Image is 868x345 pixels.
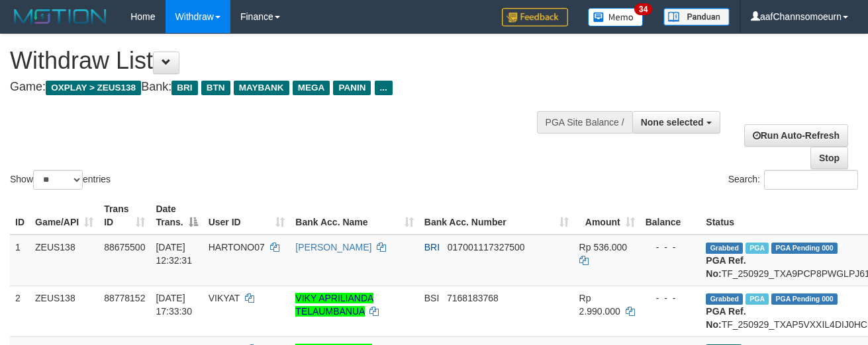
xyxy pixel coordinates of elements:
span: MAYBANK [234,81,289,95]
span: Rp 2.990.000 [579,293,620,317]
select: Showentries [33,170,83,190]
b: PGA Ref. No: [706,255,746,279]
div: - - - [646,241,696,254]
th: Date Trans.: activate to sort column descending [150,197,203,235]
span: BRI [171,81,197,95]
div: PGA Site Balance / [537,111,632,134]
span: BRI [424,242,440,252]
td: ZEUS138 [30,286,99,336]
span: BSI [424,293,440,303]
span: MEGA [293,81,330,95]
span: Marked by aafchomsokheang [746,293,769,305]
span: 34 [634,3,652,15]
span: 88675500 [104,242,145,252]
input: Search: [764,170,858,190]
h4: Game: Bank: [10,81,565,94]
th: Balance [640,197,701,235]
span: 88778152 [104,293,145,303]
span: BTN [201,81,230,95]
a: [PERSON_NAME] [295,242,371,252]
a: Stop [810,147,848,169]
button: None selected [632,111,720,134]
th: ID [10,197,30,235]
span: None selected [641,117,704,128]
span: Rp 536.000 [579,242,627,252]
td: 2 [10,286,30,336]
img: panduan.png [663,8,730,26]
span: VIKYAT [209,293,240,303]
a: VIKY APRILIANDA TELAUMBANUA [295,293,373,317]
b: PGA Ref. No: [706,306,746,330]
span: PGA Pending [771,293,838,305]
label: Search: [728,170,858,190]
img: Button%20Memo.svg [588,8,644,26]
span: PGA Pending [771,243,838,254]
span: Marked by aaftrukkakada [746,243,769,254]
span: Grabbed [706,243,743,254]
span: HARTONO07 [209,242,265,252]
th: Amount: activate to sort column ascending [574,197,640,235]
th: Trans ID: activate to sort column ascending [99,197,150,235]
span: [DATE] 12:32:31 [156,242,192,266]
a: Run Auto-Refresh [744,124,848,147]
span: [DATE] 17:33:30 [156,293,192,317]
td: ZEUS138 [30,235,99,286]
span: ... [375,81,393,95]
th: Bank Acc. Number: activate to sort column ascending [419,197,574,235]
th: User ID: activate to sort column ascending [203,197,291,235]
span: OXPLAY > ZEUS138 [46,81,141,95]
span: Grabbed [706,293,743,305]
span: Copy 017001117327500 to clipboard [448,242,525,252]
img: MOTION_logo.png [10,7,111,26]
label: Show entries [10,170,111,190]
td: 1 [10,235,30,286]
img: Feedback.jpg [502,8,568,26]
th: Game/API: activate to sort column ascending [30,197,99,235]
span: PANIN [333,81,371,95]
h1: Withdraw List [10,48,565,74]
th: Bank Acc. Name: activate to sort column ascending [290,197,418,235]
div: - - - [646,291,696,305]
span: Copy 7168183768 to clipboard [447,293,499,303]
